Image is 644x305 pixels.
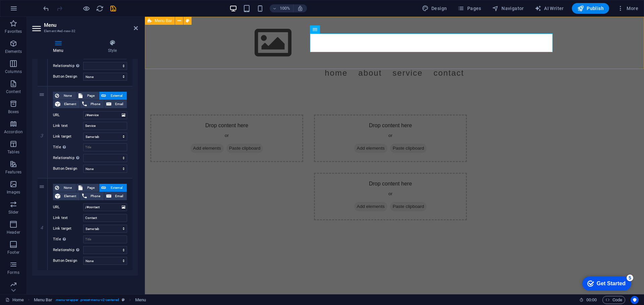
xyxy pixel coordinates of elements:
[579,296,597,304] h6: Session time
[20,7,49,13] div: Get Started
[280,4,290,12] h6: 100%
[83,235,127,243] input: Title
[7,189,20,195] p: Images
[61,92,74,100] span: None
[42,5,50,12] i: Undo: Add element (Ctrl+Z)
[53,235,83,243] label: Title
[5,3,54,17] div: Get Started 5 items remaining, 0% complete
[53,100,80,108] button: Element
[62,192,78,200] span: Element
[8,109,19,115] p: Boxes
[85,92,97,100] span: Page
[50,1,56,8] div: 5
[76,184,99,192] button: Page
[209,185,243,195] span: Add elements
[82,127,118,136] span: Paste clipboard
[7,149,19,155] p: Tables
[99,92,127,100] button: External
[53,73,83,81] label: Button Design
[53,257,83,265] label: Button Design
[96,4,104,12] button: reload
[122,298,125,302] i: This element is a customizable preset
[617,5,638,12] span: More
[591,297,592,302] span: :
[104,192,127,200] button: Email
[535,5,564,12] span: AI Writer
[80,100,104,108] button: Phone
[37,133,47,138] em: 3
[113,192,125,200] span: Email
[155,19,172,23] span: Menu Bar
[87,40,138,54] h4: Style
[419,3,450,14] div: Design (Ctrl+Alt+Y)
[297,5,303,11] i: On resize automatically adjust zoom level to fit chosen device.
[89,100,102,108] span: Phone
[53,192,80,200] button: Element
[53,143,83,151] label: Title
[5,296,24,304] a: Click to cancel selection. Double-click to open Pages
[53,165,83,173] label: Button Design
[169,98,322,145] div: Drop content here
[572,3,609,14] button: Publish
[53,133,83,141] label: Link target
[46,127,79,136] span: Add elements
[169,156,322,204] div: Drop content here
[109,4,117,12] button: save
[614,3,641,14] button: More
[89,192,102,200] span: Phone
[602,296,625,304] button: Code
[53,203,83,211] label: URL
[7,270,19,275] p: Forms
[82,4,90,12] button: Click here to leave preview mode and continue editing
[5,98,158,145] div: Drop content here
[83,143,127,151] input: Title
[605,296,622,304] span: Code
[245,127,282,136] span: Paste clipboard
[42,4,50,12] button: undo
[631,296,639,304] button: Usercentrics
[44,28,124,34] h3: Element #ed-new-32
[53,214,83,222] label: Link text
[458,5,481,12] span: Pages
[113,100,125,108] span: Email
[455,3,484,14] button: Pages
[83,122,127,130] input: Link text...
[53,62,83,70] label: Relationship
[419,3,450,14] button: Design
[44,22,138,28] h2: Menu
[53,225,83,233] label: Link target
[53,184,76,192] button: None
[5,69,22,74] p: Columns
[83,203,127,211] input: URL...
[7,230,20,235] p: Header
[53,246,83,254] label: Relationship
[61,184,74,192] span: None
[34,296,146,304] nav: breadcrumb
[135,296,146,304] span: Click to select. Double-click to edit
[85,184,97,192] span: Page
[99,184,127,192] button: External
[245,185,282,195] span: Paste clipboard
[53,92,76,100] button: None
[5,169,21,175] p: Features
[6,89,21,94] p: Content
[80,192,104,200] button: Phone
[209,127,243,136] span: Add elements
[32,40,87,54] h4: Menu
[108,184,125,192] span: External
[7,250,19,255] p: Footer
[83,214,127,222] input: Link text...
[422,5,447,12] span: Design
[53,111,83,119] label: URL
[83,111,127,119] input: URL...
[5,29,22,34] p: Favorites
[577,5,604,12] span: Publish
[53,122,83,130] label: Link text
[53,154,83,162] label: Relationship
[55,296,119,304] span: . menu-wrapper .preset-menu-v2-centered
[532,3,567,14] button: AI Writer
[76,92,99,100] button: Page
[108,92,125,100] span: External
[34,296,53,304] span: Click to select. Double-click to edit
[37,225,47,230] em: 4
